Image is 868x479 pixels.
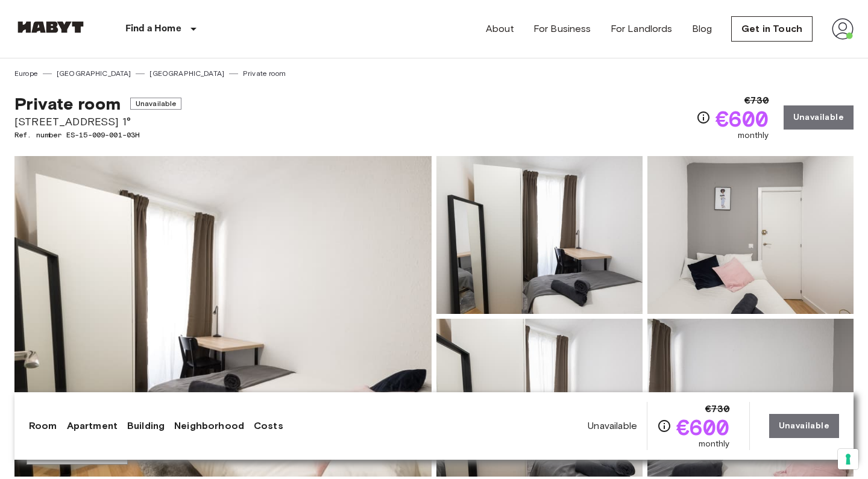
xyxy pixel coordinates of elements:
[29,419,57,433] a: Room
[676,416,730,438] span: €600
[14,21,87,33] img: Habyt
[731,16,813,42] a: Get in Touch
[533,22,591,36] a: For Business
[14,156,432,477] img: Marketing picture of unit ES-15-009-001-03H
[744,93,769,108] span: €730
[14,130,181,140] span: Ref. number ES-15-009-001-03H
[436,319,643,477] img: Picture of unit ES-15-009-001-03H
[486,22,514,36] a: About
[647,319,854,477] img: Picture of unit ES-15-009-001-03H
[715,108,769,130] span: €600
[14,68,38,79] a: Europe
[125,22,181,36] p: Find a Home
[243,68,286,79] a: Private room
[436,156,643,314] img: Picture of unit ES-15-009-001-03H
[838,449,858,469] button: Your consent preferences for tracking technologies
[14,114,181,130] span: [STREET_ADDRESS] 1°
[692,22,712,36] a: Blog
[832,18,854,40] img: avatar
[696,110,711,125] svg: Check cost overview for full price breakdown. Please note that discounts apply to new joiners onl...
[127,419,165,433] a: Building
[611,22,673,36] a: For Landlords
[174,419,244,433] a: Neighborhood
[67,419,118,433] a: Apartment
[699,438,730,450] span: monthly
[705,402,730,416] span: €730
[254,419,283,433] a: Costs
[647,156,854,314] img: Picture of unit ES-15-009-001-03H
[149,68,224,79] a: [GEOGRAPHIC_DATA]
[657,419,671,433] svg: Check cost overview for full price breakdown. Please note that discounts apply to new joiners onl...
[738,130,769,142] span: monthly
[130,98,182,110] span: Unavailable
[57,68,131,79] a: [GEOGRAPHIC_DATA]
[588,419,637,433] span: Unavailable
[14,93,121,114] span: Private room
